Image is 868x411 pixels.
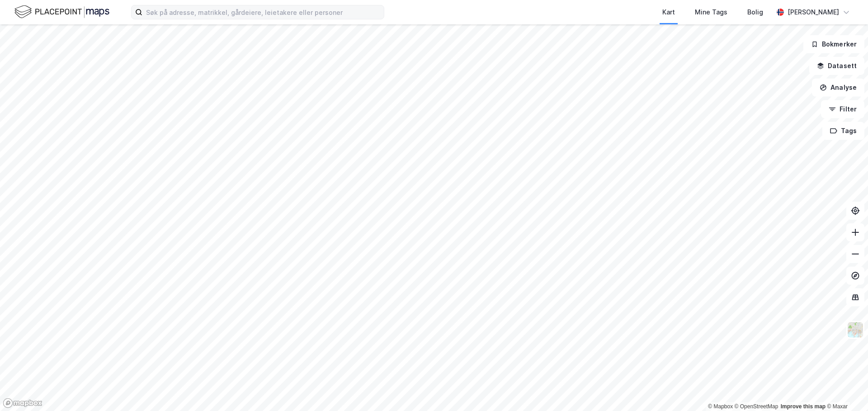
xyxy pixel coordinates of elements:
a: OpenStreetMap [735,403,778,410]
a: Mapbox homepage [3,398,42,408]
a: Mapbox [708,403,733,410]
div: Kart [662,7,675,18]
button: Filter [821,100,864,118]
div: Mine Tags [695,7,727,18]
div: [PERSON_NAME] [788,7,839,18]
img: Z [847,321,864,338]
div: Bolig [747,7,763,18]
button: Tags [822,122,864,140]
a: Improve this map [781,403,826,410]
button: Datasett [809,57,864,75]
img: logo.f888ab2527a4732fd821a326f86c7f29.svg [14,4,109,20]
input: Søk på adresse, matrikkel, gårdeiere, leietakere eller personer [142,5,384,19]
iframe: Chat Widget [823,368,868,411]
button: Bokmerker [803,35,864,53]
div: Kontrollprogram for chat [823,368,868,411]
button: Analyse [812,79,864,97]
